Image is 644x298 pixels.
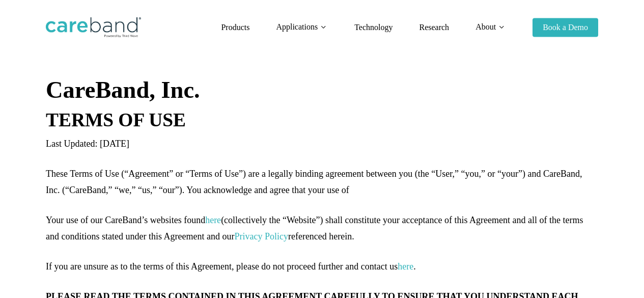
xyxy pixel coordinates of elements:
[276,23,328,32] a: Applications
[205,215,221,225] a: here
[475,22,496,31] span: About
[46,166,598,212] p: These Terms of Use (“Agreement” or “Terms of Use”) are a legally binding agreement between you (t...
[46,109,598,132] h2: TERMS OF USE
[354,23,393,32] a: Technology
[475,23,506,32] a: About
[276,22,318,31] span: Applications
[46,75,598,105] h1: CareBand, Inc.
[46,17,141,38] img: CareBand
[221,23,249,32] a: Products
[398,261,413,272] a: here
[234,231,288,241] a: Privacy Policy
[543,23,588,32] span: Book a Demo
[533,23,598,32] a: Book a Demo
[46,136,598,166] p: Last Updated: [DATE]
[46,258,598,288] p: If you are unsure as to the terms of this Agreement, please do not proceed further and contact us .
[419,23,449,32] a: Research
[46,212,598,258] p: Your use of our CareBand’s websites found (collectively the “Website”) shall constitute your acce...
